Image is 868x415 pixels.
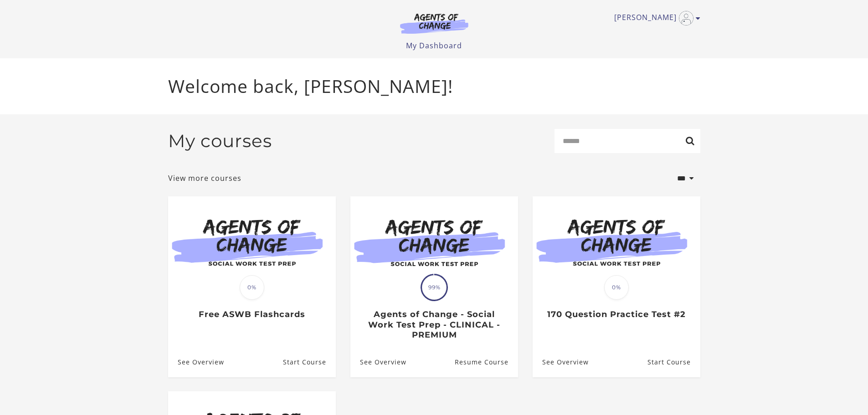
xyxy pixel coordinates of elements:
[604,275,629,300] span: 0%
[542,309,690,320] h3: 170 Question Practice Test #2
[350,347,406,377] a: Agents of Change - Social Work Test Prep - CLINICAL - PREMIUM: See Overview
[168,173,241,184] a: View more courses
[614,11,696,26] a: Toggle menu
[240,275,264,300] span: 0%
[647,347,700,377] a: 170 Question Practice Test #2: Resume Course
[360,309,508,340] h3: Agents of Change - Social Work Test Prep - CLINICAL - PREMIUM
[178,309,326,320] h3: Free ASWB Flashcards
[422,275,447,300] span: 99%
[168,130,272,152] h2: My courses
[282,347,335,377] a: Free ASWB Flashcards: Resume Course
[533,347,589,377] a: 170 Question Practice Test #2: See Overview
[406,41,462,51] a: My Dashboard
[390,13,478,34] img: Agents of Change Logo
[454,347,518,377] a: Agents of Change - Social Work Test Prep - CLINICAL - PREMIUM: Resume Course
[168,347,224,377] a: Free ASWB Flashcards: See Overview
[168,73,700,100] p: Welcome back, [PERSON_NAME]!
